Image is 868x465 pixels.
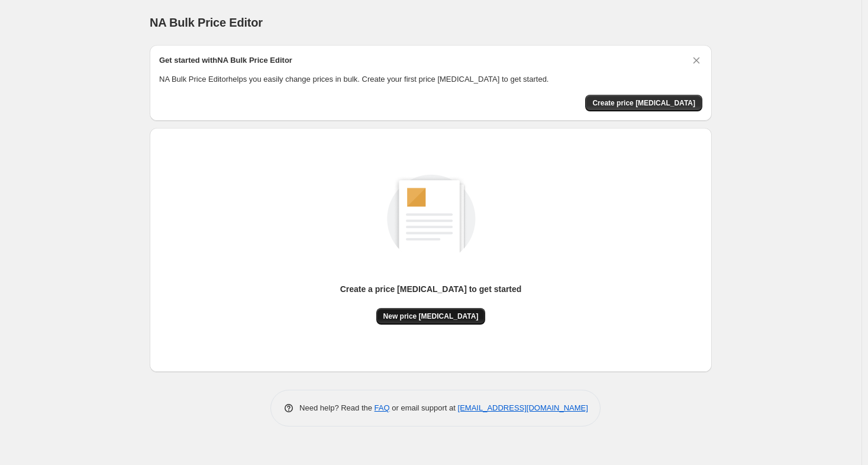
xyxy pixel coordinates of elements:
a: FAQ [375,403,390,412]
span: NA Bulk Price Editor [150,16,263,29]
span: New price [MEDICAL_DATA] [383,312,479,321]
button: New price [MEDICAL_DATA] [376,308,486,325]
p: NA Bulk Price Editor helps you easily change prices in bulk. Create your first price [MEDICAL_DAT... [159,73,702,85]
span: Create price [MEDICAL_DATA] [592,98,695,108]
button: Dismiss card [690,54,702,66]
span: Need help? Read the [299,403,375,412]
button: Create price change job [585,95,702,111]
h2: Get started with NA Bulk Price Editor [159,54,292,66]
p: Create a price [MEDICAL_DATA] to get started [340,283,522,295]
span: or email support at [390,403,458,412]
a: [EMAIL_ADDRESS][DOMAIN_NAME] [458,403,588,412]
